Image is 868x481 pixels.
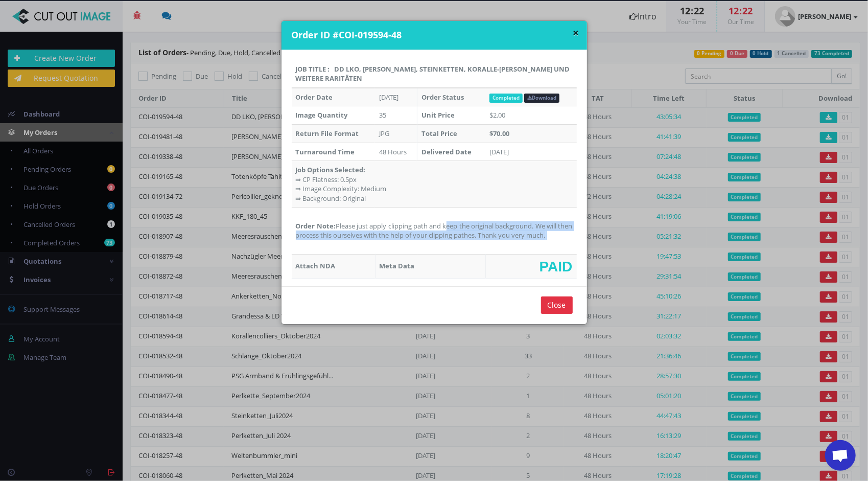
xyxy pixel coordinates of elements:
[489,129,509,138] strong: $70.00
[573,28,579,38] button: ×
[524,94,559,103] a: Download
[296,165,366,174] strong: Job Options Selected:
[421,147,472,156] strong: Delivered Date
[292,29,579,42] h4: Order ID #COI-019594-48
[296,261,336,270] strong: Attach NDA
[375,124,417,143] td: JPG
[296,110,348,120] strong: Image Quantity
[485,106,576,125] td: $2.00
[292,208,577,254] td: Please just apply clipping path and keep the original background. We will then process this ourse...
[296,221,336,231] strong: Order Note:
[489,94,523,103] span: Completed
[541,296,573,314] input: Close
[292,60,577,88] th: Job Title : DD LKO, [PERSON_NAME], Steinketten, Koralle-[PERSON_NAME] und weitere Raritäten
[296,93,333,102] strong: Order Date
[539,259,573,274] span: PAID
[421,93,464,102] strong: Order Status
[380,261,415,270] strong: Meta Data
[421,129,457,138] strong: Total Price
[485,143,576,161] td: [DATE]
[825,440,856,471] a: Chat öffnen
[375,143,417,161] td: 48 Hours
[375,88,417,106] td: [DATE]
[296,129,359,138] strong: Return File Format
[421,110,455,120] strong: Unit Price
[292,161,577,208] td: ⇛ CP Flatness: 0.5px ⇛ Image Complexity: Medium ⇛ Background: Original
[379,110,386,120] span: 35
[296,147,355,156] strong: Turnaround Time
